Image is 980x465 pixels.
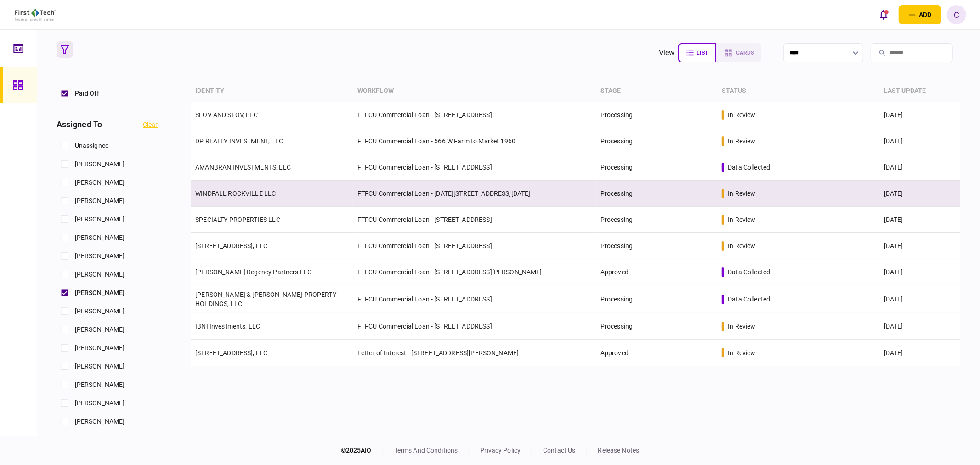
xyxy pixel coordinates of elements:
[191,80,353,102] th: identity
[75,343,125,353] span: [PERSON_NAME]
[678,43,716,62] button: list
[728,163,770,172] div: data collected
[879,128,960,154] td: [DATE]
[879,80,960,102] th: last update
[879,259,960,285] td: [DATE]
[728,295,770,304] div: data collected
[15,9,56,21] img: client company logo
[195,291,336,307] a: [PERSON_NAME] & [PERSON_NAME] PROPERTY HOLDINGS, LLC
[341,446,383,455] div: © 2025 AIO
[596,128,717,154] td: Processing
[75,306,125,316] span: [PERSON_NAME]
[75,380,125,390] span: [PERSON_NAME]
[75,362,125,371] span: [PERSON_NAME]
[353,259,596,285] td: FTFCU Commercial Loan - [STREET_ADDRESS][PERSON_NAME]
[75,270,125,279] span: [PERSON_NAME]
[394,447,458,454] a: terms and conditions
[195,242,267,250] a: [STREET_ADDRESS], LLC
[596,154,717,181] td: Processing
[728,322,755,331] div: in review
[195,111,258,119] a: SLOV AND SLOV, LLC
[75,417,125,426] span: [PERSON_NAME]
[736,50,754,56] span: cards
[717,80,879,102] th: status
[75,325,125,335] span: [PERSON_NAME]
[728,215,755,224] div: in review
[596,259,717,285] td: Approved
[195,323,260,330] a: IBNI Investments, LLC
[728,110,755,119] div: in review
[75,251,125,261] span: [PERSON_NAME]
[728,189,755,198] div: in review
[353,80,596,102] th: workflow
[75,398,125,408] span: [PERSON_NAME]
[353,128,596,154] td: FTFCU Commercial Loan - 566 W Farm to Market 1960
[195,137,283,145] a: DP REALTY INVESTMENT, LLC
[75,178,125,187] span: [PERSON_NAME]
[143,121,158,128] button: clear
[659,47,675,58] div: view
[57,120,102,129] h3: assigned to
[879,207,960,233] td: [DATE]
[75,233,125,243] span: [PERSON_NAME]
[879,154,960,181] td: [DATE]
[728,136,755,146] div: in review
[596,233,717,259] td: Processing
[697,50,708,56] span: list
[879,313,960,340] td: [DATE]
[728,348,755,357] div: in review
[879,285,960,313] td: [DATE]
[353,181,596,207] td: FTFCU Commercial Loan - [DATE][STREET_ADDRESS][DATE]
[879,181,960,207] td: [DATE]
[353,154,596,181] td: FTFCU Commercial Loan - [STREET_ADDRESS]
[353,285,596,313] td: FTFCU Commercial Loan - [STREET_ADDRESS]
[195,164,291,171] a: AMANBRAN INVESTMENTS, LLC
[195,349,267,357] a: [STREET_ADDRESS], LLC
[353,233,596,259] td: FTFCU Commercial Loan - [STREET_ADDRESS]
[75,141,109,151] span: unassigned
[947,5,966,24] button: C
[353,207,596,233] td: FTFCU Commercial Loan - [STREET_ADDRESS]
[879,102,960,128] td: [DATE]
[874,5,893,24] button: open notifications list
[728,241,755,250] div: in review
[353,102,596,128] td: FTFCU Commercial Loan - [STREET_ADDRESS]
[75,159,125,169] span: [PERSON_NAME]
[879,340,960,366] td: [DATE]
[596,285,717,313] td: Processing
[353,313,596,340] td: FTFCU Commercial Loan - [STREET_ADDRESS]
[353,340,596,366] td: Letter of Interest - [STREET_ADDRESS][PERSON_NAME]
[596,340,717,366] td: Approved
[480,447,521,454] a: privacy policy
[195,190,276,197] a: WINDFALL ROCKVILLE LLC
[596,207,717,233] td: Processing
[596,313,717,340] td: Processing
[75,288,125,298] span: [PERSON_NAME]
[75,196,125,206] span: [PERSON_NAME]
[75,215,125,224] span: [PERSON_NAME]
[728,267,770,277] div: data collected
[596,102,717,128] td: Processing
[899,5,941,24] button: open adding identity options
[543,447,575,454] a: contact us
[598,447,640,454] a: release notes
[195,268,312,276] a: [PERSON_NAME] Regency Partners LLC
[195,216,280,223] a: SPECIALTY PROPERTIES LLC
[879,233,960,259] td: [DATE]
[75,89,99,98] span: Paid Off
[596,181,717,207] td: Processing
[596,80,717,102] th: stage
[716,43,761,62] button: cards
